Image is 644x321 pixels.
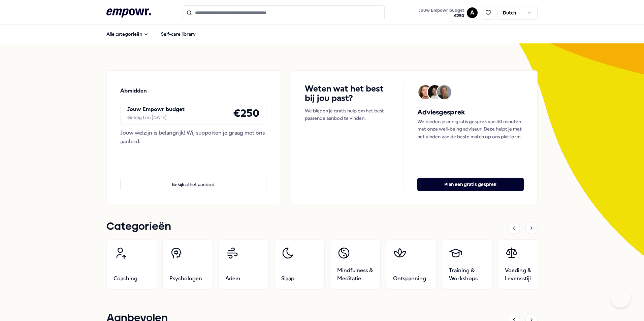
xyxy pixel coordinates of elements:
[281,275,294,283] span: Slaap
[305,84,390,103] h4: Weten wat het best bij jou past?
[337,266,374,283] span: Mindfulness & Meditatie
[417,178,524,191] button: Plan een gratis gesprek
[274,239,325,290] a: Slaap
[467,7,478,18] button: A
[305,107,390,122] p: We bieden je gratis hulp om het best passende aanbod te vinden.
[225,275,240,283] span: Adem
[106,218,171,235] h1: Categorieën
[498,239,548,290] a: Voeding & Levensstijl
[330,239,381,290] a: Mindfulness & Meditatie
[449,266,485,283] span: Training & Workshops
[419,8,464,13] span: Jouw Empowr budget
[437,85,451,99] img: Avatar
[505,266,541,283] span: Voeding & Levensstijl
[610,287,631,308] iframe: Help Scout Beacon - Open
[106,239,157,290] a: Coaching
[417,107,524,118] h5: Adviesgesprek
[127,105,185,114] p: Jouw Empowr budget
[417,6,465,20] button: Jouw Empowr budget€250
[428,85,442,99] img: Avatar
[416,6,467,20] a: Jouw Empowr budget€250
[156,27,201,41] a: Self-care library
[120,86,147,95] p: Abmidden
[120,178,266,191] button: Bekijk al het aanbod
[120,129,266,146] div: Jouw welzijn is belangrijk! Wij supporten je graag met ons aanbod.
[419,13,464,19] span: € 250
[101,27,154,41] button: Alle categorieën
[417,118,524,140] p: We bieden je een gratis gesprek van 30 minuten met onze well-being adviseur. Deze helpt je met he...
[127,114,185,121] div: Geldig t/m [DATE]
[233,105,259,121] h4: € 250
[386,239,437,290] a: Ontspanning
[120,167,266,191] a: Bekijk al het aanbod
[442,239,492,290] a: Training & Workshops
[418,85,432,99] img: Avatar
[114,275,137,283] span: Coaching
[101,27,201,41] nav: Main
[183,5,385,20] input: Search for products, categories or subcategories
[169,275,202,283] span: Psychologen
[393,275,426,283] span: Ontspanning
[218,239,269,290] a: Adem
[162,239,213,290] a: Psychologen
